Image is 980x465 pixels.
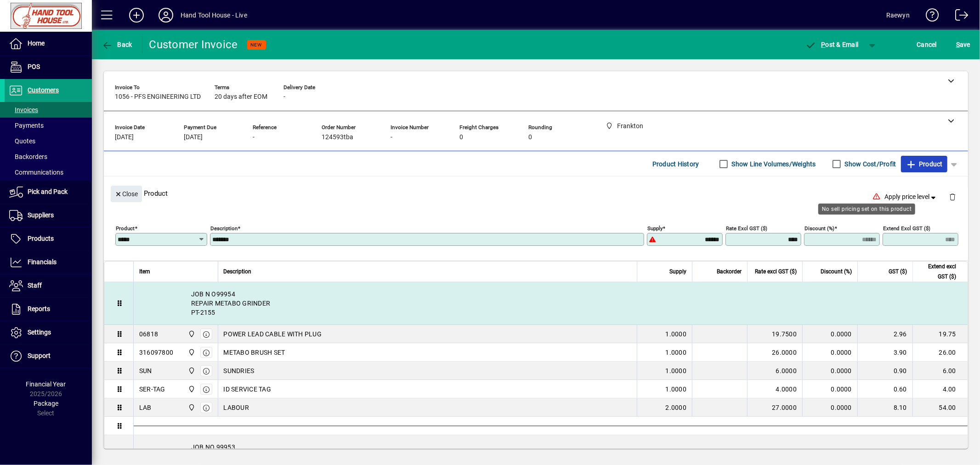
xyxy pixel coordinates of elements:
div: LAB [139,403,152,412]
button: Apply price level [881,189,942,205]
span: ID SERVICE TAG [224,385,272,394]
span: Package [34,400,58,407]
span: Staff [28,282,42,289]
span: Rate excl GST ($) [755,267,797,277]
div: 316097800 [139,348,173,357]
td: 3.90 [857,343,912,362]
div: 06818 [139,329,158,339]
span: ave [956,37,970,52]
a: Home [5,32,92,55]
td: 19.75 [912,325,968,343]
td: 2.96 [857,325,912,343]
span: Frankton [186,366,196,376]
span: - [391,134,392,141]
label: Show Cost/Profit [843,159,896,169]
a: Logout [948,2,969,32]
span: Financials [28,258,57,266]
span: Customers [28,86,59,94]
span: Home [28,40,45,47]
div: Product [104,176,968,210]
span: 2.0000 [666,403,687,412]
mat-label: Discount (%) [804,225,834,232]
span: POS [28,63,40,70]
span: Extend excl GST ($) [918,261,956,282]
span: Product [906,157,943,171]
span: Frankton [186,329,196,339]
div: 4.0000 [753,385,797,394]
button: Post & Email [801,36,863,53]
span: LABOUR [224,403,249,412]
td: 0.60 [857,380,912,398]
a: Reports [5,298,92,321]
a: Support [5,345,92,368]
a: Staff [5,274,92,297]
button: Cancel [915,36,940,53]
span: Close [114,187,138,202]
span: [DATE] [184,134,203,141]
a: Quotes [5,133,92,149]
a: Invoices [5,102,92,118]
div: No sell pricing set on this product [818,204,915,215]
span: 0 [459,134,463,141]
span: Product History [652,157,699,171]
mat-label: Rate excl GST ($) [726,225,767,232]
span: 0 [528,134,532,141]
a: POS [5,56,92,79]
span: Pick and Pack [28,188,68,195]
div: Raewyn [886,8,910,23]
span: 124593tba [322,134,353,141]
span: Supply [669,267,686,277]
app-page-header-button: Delete [941,193,963,201]
span: 1056 - PFS ENGINEERING LTD [115,93,201,101]
span: Back [102,41,132,48]
td: 0.0000 [802,325,857,343]
span: ost & Email [805,41,859,48]
span: Products [28,235,54,242]
span: Backorder [717,267,742,277]
button: Product History [649,156,703,172]
mat-label: Description [210,225,238,232]
button: Product [901,156,947,172]
a: Financials [5,251,92,274]
app-page-header-button: Back [92,36,142,53]
span: Quotes [9,137,35,145]
button: Profile [151,7,181,23]
button: Save [954,36,973,53]
span: POWER LEAD CABLE WITH PLUG [224,329,322,339]
a: Knowledge Base [919,2,939,32]
td: 54.00 [912,398,968,417]
span: Description [224,267,252,277]
div: 6.0000 [753,366,797,375]
span: Frankton [186,403,196,413]
div: SER-TAG [139,385,165,394]
span: 1.0000 [666,366,687,375]
a: Backorders [5,149,92,164]
td: 0.0000 [802,343,857,362]
a: Communications [5,164,92,180]
app-page-header-button: Close [108,189,144,198]
span: Reports [28,305,50,312]
div: Hand Tool House - Live [181,8,247,23]
span: Suppliers [28,211,54,219]
span: Settings [28,329,51,336]
span: Item [139,267,150,277]
div: SUN [139,366,152,375]
td: 0.0000 [802,362,857,380]
div: 26.0000 [753,348,797,357]
span: 1.0000 [666,329,687,339]
div: Customer Invoice [149,37,238,52]
td: 0.0000 [802,380,857,398]
span: - [253,134,255,141]
button: Add [122,7,151,23]
div: JOB N O99954 REPAIR METABO GRINDER PT-2155 [134,282,968,324]
a: Pick and Pack [5,181,92,204]
div: 19.7500 [753,329,797,339]
td: 26.00 [912,343,968,362]
span: S [956,41,960,48]
span: Communications [9,169,63,176]
a: Suppliers [5,204,92,227]
button: Back [99,36,135,53]
span: Invoices [9,106,38,113]
td: 8.10 [857,398,912,417]
span: Cancel [917,37,937,52]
